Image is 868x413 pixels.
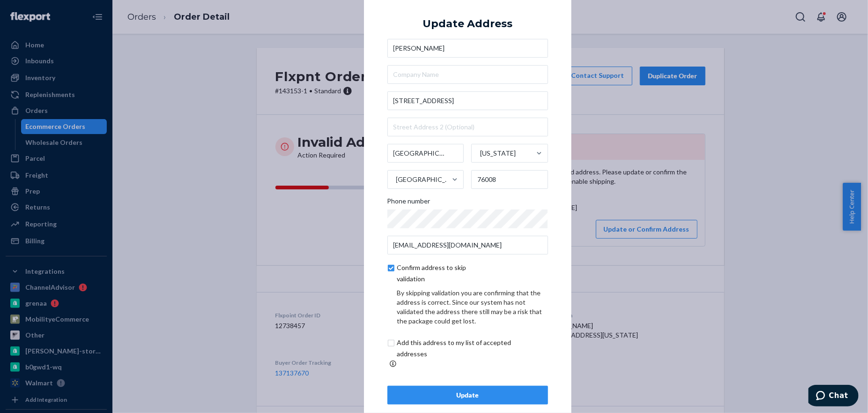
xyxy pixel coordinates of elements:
[387,196,430,210] span: Phone number
[480,149,516,158] div: [US_STATE]
[809,385,859,408] iframe: Opens a widget where you can chat to one of our agents
[395,170,396,189] input: [GEOGRAPHIC_DATA]
[395,390,540,400] div: Update
[387,39,548,58] input: First & Last Name
[396,175,452,184] div: [GEOGRAPHIC_DATA]
[387,386,548,405] button: Update
[397,288,548,326] div: By skipping validation you are confirming that the address is correct. Since our system has not v...
[479,144,480,163] input: [US_STATE]
[423,18,512,29] div: Update Address
[387,118,548,136] input: Street Address 2 (Optional)
[387,65,548,84] input: Company Name
[387,91,548,110] input: Street Address
[387,144,464,163] input: City
[471,170,548,189] input: ZIP Code
[387,236,548,255] input: Email (Only Required for International)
